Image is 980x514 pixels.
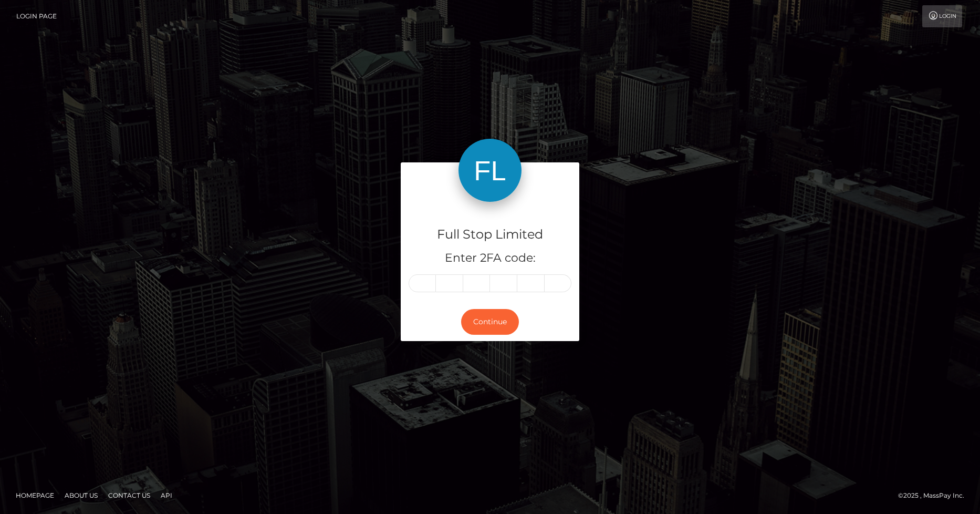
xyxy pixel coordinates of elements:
a: About Us [60,487,102,503]
button: Continue [461,309,519,335]
a: Homepage [12,487,58,503]
div: © 2025 , MassPay Inc. [898,490,972,501]
img: Full Stop Limited [458,139,522,202]
h5: Enter 2FA code: [409,250,571,266]
a: Login [922,5,962,27]
a: Login Page [16,5,57,27]
a: Contact Us [104,487,154,503]
h4: Full Stop Limited [409,225,571,244]
a: API [157,487,176,503]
